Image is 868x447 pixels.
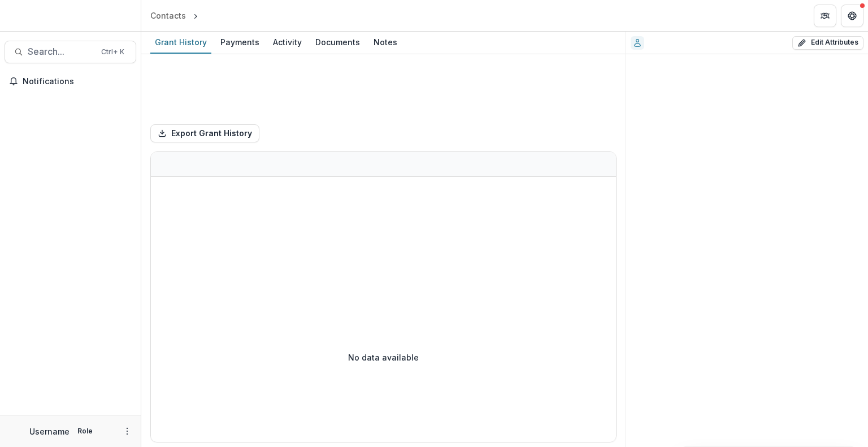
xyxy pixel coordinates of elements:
nav: breadcrumb [146,7,249,24]
button: Export Grant History [150,124,259,142]
button: Notifications [5,72,136,90]
button: More [120,424,134,438]
a: Notes [369,32,402,54]
div: Ctrl + K [99,46,127,58]
div: Payments [216,34,264,50]
button: Edit Attributes [792,36,863,50]
div: Activity [268,34,306,50]
a: Documents [311,32,364,54]
span: Notifications [23,77,132,86]
p: Username [29,426,70,437]
button: Get Help [841,5,863,27]
div: Contacts [150,10,186,21]
div: Grant History [150,34,211,50]
button: Partners [814,5,836,27]
span: Search... [28,46,94,57]
button: Search... [5,41,136,63]
p: Role [74,426,96,436]
a: Contacts [146,7,190,24]
div: Documents [311,34,364,50]
a: Grant History [150,32,211,54]
a: Activity [268,32,306,54]
div: Notes [369,34,402,50]
p: No data available [348,351,419,363]
a: Payments [216,32,264,54]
